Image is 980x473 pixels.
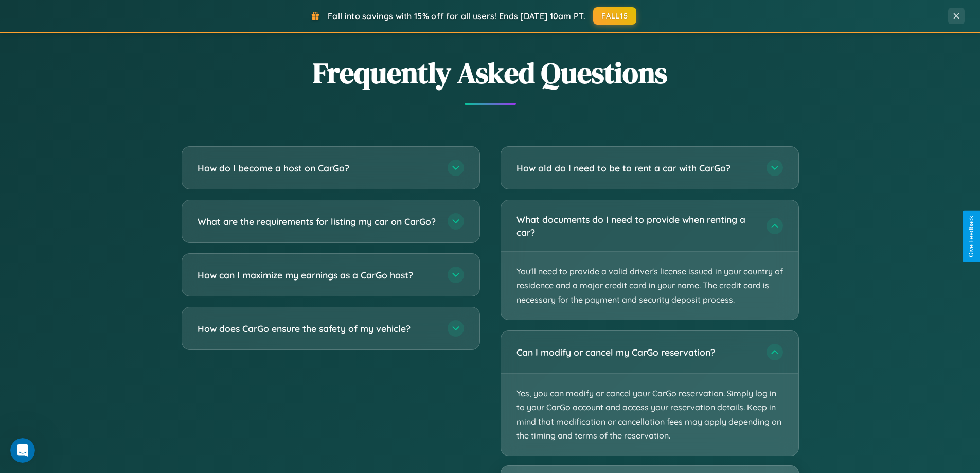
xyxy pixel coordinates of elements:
[182,53,799,93] h2: Frequently Asked Questions
[198,162,437,174] h3: How do I become a host on CarGo?
[10,438,35,463] iframe: Intercom live chat
[198,215,437,228] h3: What are the requirements for listing my car on CarGo?
[501,252,798,320] p: You'll need to provide a valid driver's license issued in your country of residence and a major c...
[516,213,756,238] h3: What documents do I need to provide when renting a car?
[968,216,975,257] div: Give Feedback
[198,322,437,335] h3: How does CarGo ensure the safety of my vehicle?
[328,11,585,21] span: Fall into savings with 15% off for all users! Ends [DATE] 10am PT.
[516,346,756,359] h3: Can I modify or cancel my CarGo reservation?
[501,374,798,456] p: Yes, you can modify or cancel your CarGo reservation. Simply log in to your CarGo account and acc...
[198,269,437,282] h3: How can I maximize my earnings as a CarGo host?
[593,7,636,25] button: FALL15
[516,162,756,174] h3: How old do I need to be to rent a car with CarGo?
